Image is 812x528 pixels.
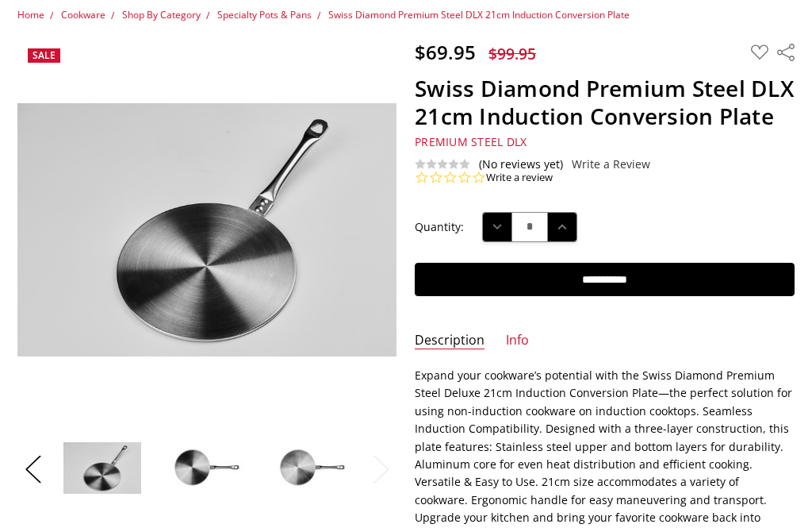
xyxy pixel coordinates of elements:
[572,158,650,171] a: Write a Review
[17,445,49,493] button: Previous
[506,332,529,350] a: Info
[274,429,353,508] img: Swiss Diamond Premium Steel DLX 21cm Induction Conversion Plate
[366,445,397,493] button: Next
[217,8,312,21] a: Specialty Pots & Pans
[479,158,563,171] span: (No reviews yet)
[415,75,794,130] h1: Swiss Diamond Premium Steel DLX 21cm Induction Conversion Plate
[61,8,105,21] a: Cookware
[415,218,464,236] label: Quantity:
[122,8,201,21] a: Shop By Category
[17,8,44,21] a: Home
[33,48,56,62] span: Sale
[486,171,553,185] a: Write a review
[415,332,485,350] a: Description
[415,134,527,149] span: Premium Steel DLX
[328,8,630,21] a: Swiss Diamond Premium Steel DLX 21cm Induction Conversion Plate
[415,39,476,65] span: $69.95
[488,43,536,64] span: $99.95
[168,429,247,508] img: Swiss Diamond Premium Steel DLX 21cm Induction Conversion Plate
[63,441,142,495] img: Swiss Diamond Premium Steel DLX 21cm Induction Conversion Plate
